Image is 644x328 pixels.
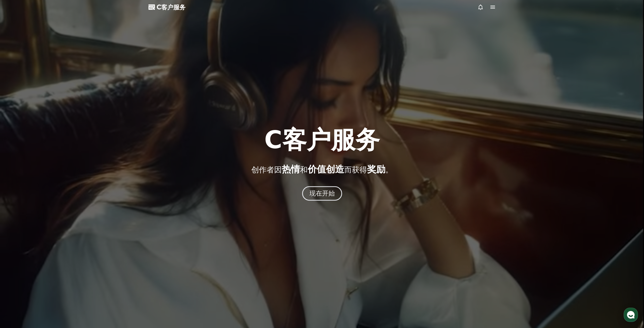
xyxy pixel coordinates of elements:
a: 消息 [34,161,65,174]
span: 设置 [78,169,85,173]
span: 价值创造 [308,164,344,174]
span: 热情 [282,164,300,174]
span: 消息 [46,169,53,173]
a: 现在开始 [303,192,341,196]
font: 现在开始 [309,190,335,197]
span: C客户服务 [157,3,186,11]
font: 创作者因 和 而获得 。 [251,165,393,174]
a: C客户服务 [148,3,186,11]
span: 奖励 [367,164,385,174]
span: 家 [16,169,19,173]
h1: C客户服务 [264,128,379,152]
a: 家 [2,161,34,174]
button: 现在开始 [302,186,342,201]
a: 设置 [65,161,97,174]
